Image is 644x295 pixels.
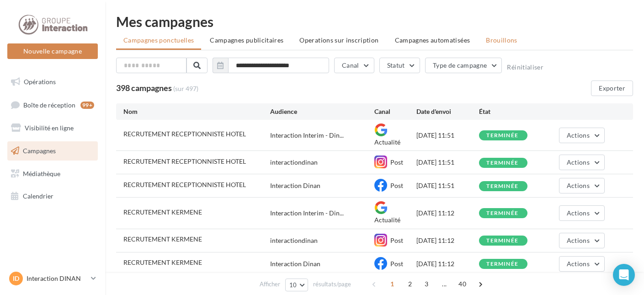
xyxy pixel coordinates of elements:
[567,158,590,166] span: Actions
[559,233,605,248] button: Actions
[123,181,246,188] span: RECRUTEMENT RECEPTIONNISTE HOTEL
[116,83,172,93] span: 398 campagnes
[210,36,283,44] span: Campagnes publicitaires
[260,280,280,289] span: Afficher
[416,236,479,245] div: [DATE] 11:12
[567,131,590,139] span: Actions
[25,124,74,132] span: Visibilité en ligne
[13,274,19,283] span: ID
[23,169,60,177] span: Médiathèque
[313,280,351,289] span: résultats/page
[116,15,633,28] div: Mes campagnes
[385,277,399,291] span: 1
[390,182,403,189] span: Post
[455,277,470,291] span: 40
[5,141,100,161] a: Campagnes
[390,260,403,268] span: Post
[416,209,479,218] div: [DATE] 11:12
[507,64,543,71] button: Réinitialiser
[479,107,542,116] div: État
[23,101,75,108] span: Boîte de réception
[7,270,98,287] a: ID Interaction DINAN
[27,274,87,283] p: Interaction DINAN
[559,178,605,193] button: Actions
[80,102,94,109] div: 99+
[486,261,518,267] div: terminée
[486,183,518,189] div: terminée
[486,133,518,139] div: terminée
[5,72,100,91] a: Opérations
[425,58,502,73] button: Type de campagne
[270,236,318,245] div: interactiondinan
[567,209,590,217] span: Actions
[285,279,309,291] button: 10
[270,131,344,140] span: Interaction Interim - Din...
[486,36,517,44] span: Brouillons
[173,84,198,93] span: (sur 497)
[486,210,518,216] div: terminée
[123,107,270,116] div: Nom
[390,158,403,166] span: Post
[5,164,100,183] a: Médiathèque
[270,158,318,167] div: interactiondinan
[416,181,479,190] div: [DATE] 11:51
[123,208,202,216] span: RECRUTEMENT KERMENE
[379,58,420,73] button: Statut
[7,43,98,59] button: Nouvelle campagne
[123,157,246,165] span: RECRUTEMENT RECEPTIONNISTE HOTEL
[437,277,452,291] span: ...
[403,277,417,291] span: 2
[334,58,374,73] button: Canal
[419,277,434,291] span: 3
[416,158,479,167] div: [DATE] 11:51
[395,36,470,44] span: Campagnes automatisées
[23,192,53,200] span: Calendrier
[374,216,400,224] span: Actualité
[559,155,605,170] button: Actions
[270,107,375,116] div: Audience
[567,260,590,268] span: Actions
[5,187,100,206] a: Calendrier
[567,182,590,189] span: Actions
[416,107,479,116] div: Date d'envoi
[559,128,605,143] button: Actions
[270,209,344,218] span: Interaction Interim - Din...
[390,236,403,244] span: Post
[591,80,633,96] button: Exporter
[5,118,100,138] a: Visibilité en ligne
[270,259,320,268] div: Interaction Dinan
[567,236,590,244] span: Actions
[559,256,605,272] button: Actions
[270,181,320,190] div: Interaction Dinan
[486,160,518,166] div: terminée
[123,235,202,243] span: RECRUTEMENT KERMENE
[289,281,297,289] span: 10
[374,138,400,146] span: Actualité
[24,78,56,86] span: Opérations
[5,95,100,115] a: Boîte de réception99+
[416,131,479,140] div: [DATE] 11:51
[613,264,635,286] div: Open Intercom Messenger
[23,147,56,155] span: Campagnes
[559,205,605,221] button: Actions
[374,107,416,116] div: Canal
[416,259,479,268] div: [DATE] 11:12
[486,238,518,244] div: terminée
[123,258,202,266] span: RECRUTEMENT KERMENE
[123,130,246,138] span: RECRUTEMENT RECEPTIONNISTE HOTEL
[299,36,378,44] span: Operations sur inscription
